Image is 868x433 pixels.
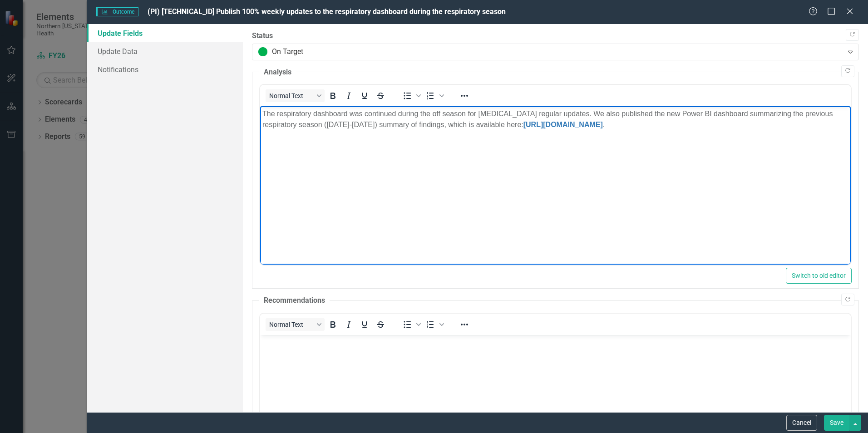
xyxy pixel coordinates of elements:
[259,67,296,78] legend: Analysis
[786,415,817,431] button: Cancel
[357,89,372,102] button: Underline
[259,295,330,306] legend: Recommendations
[399,318,422,331] div: Bullet list
[269,92,314,99] span: Normal Text
[423,89,445,102] div: Numbered list
[824,415,849,431] button: Save
[269,321,314,328] span: Normal Text
[357,318,372,331] button: Underline
[325,89,340,102] button: Bold
[87,60,243,79] a: Notifications
[423,318,445,331] div: Numbered list
[252,31,859,41] label: Status
[373,89,388,102] button: Strikethrough
[96,7,138,16] span: Outcome
[266,318,325,331] button: Block Normal Text
[373,318,388,331] button: Strikethrough
[399,89,422,102] div: Bullet list
[341,89,356,102] button: Italic
[266,89,325,102] button: Block Normal Text
[786,268,852,284] button: Switch to old editor
[325,318,340,331] button: Bold
[148,7,506,16] span: (PI) [TECHNICAL_ID] Publish 100% weekly updates to the respiratory dashboard during the respirato...
[457,318,472,331] button: Reveal or hide additional toolbar items
[87,42,243,60] a: Update Data
[87,24,243,42] a: Update Fields
[341,318,356,331] button: Italic
[457,89,472,102] button: Reveal or hide additional toolbar items
[260,106,851,265] iframe: Rich Text Area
